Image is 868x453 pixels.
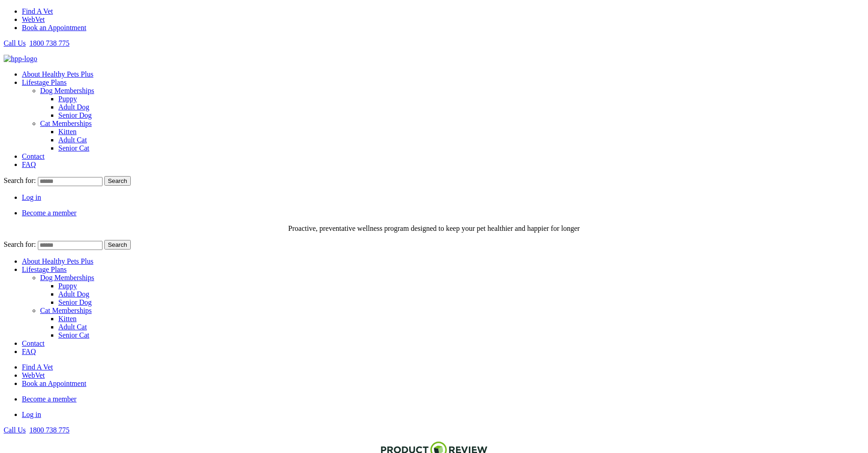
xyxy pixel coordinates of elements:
[104,240,131,250] button: Search
[22,7,53,15] a: Find A Vet
[4,39,26,47] span: Call Us
[40,87,94,94] a: Dog Memberships
[22,257,93,265] a: About Healthy Pets Plus
[58,136,87,144] a: Adult Cat
[22,363,53,371] a: Find A Vet
[38,177,103,186] input: Search for:
[22,380,86,387] a: Book an Appointment
[22,411,41,418] a: Log in
[58,298,92,306] a: Senior Dog
[22,193,41,201] a: Log in
[4,39,69,47] a: Call Us1800 738 775
[58,128,77,135] a: Kitten
[4,240,36,248] span: Search for:
[4,426,26,434] span: Call Us
[22,152,45,160] a: Contact
[58,331,89,339] a: Senior Cat
[58,111,92,119] a: Senior Dog
[22,78,67,86] a: Lifestage Plans
[22,16,45,23] a: WebVet
[40,307,92,314] a: Cat Memberships
[58,315,77,323] a: Kitten
[4,177,36,184] span: Search for:
[40,120,92,127] a: Cat Memberships
[22,24,86,31] a: Book an Appointment
[22,266,67,273] a: Lifestage Plans
[22,209,77,217] a: Become a member
[4,224,864,233] p: Proactive, preventative wellness program designed to keep your pet healthier and happier for longer
[58,95,77,103] a: Puppy
[4,426,69,434] a: Call Us1800 738 775
[104,176,131,186] button: Search
[58,144,89,152] a: Senior Cat
[58,282,77,290] a: Puppy
[22,348,36,355] a: FAQ
[4,55,37,63] img: hpp-logo
[22,161,36,168] a: FAQ
[38,241,103,250] input: Search for:
[58,103,89,111] a: Adult Dog
[58,290,89,298] a: Adult Dog
[22,70,93,78] a: About Healthy Pets Plus
[40,274,94,281] a: Dog Memberships
[22,371,45,379] a: WebVet
[22,395,77,403] a: Become a member
[22,339,45,347] a: Contact
[58,323,87,331] a: Adult Cat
